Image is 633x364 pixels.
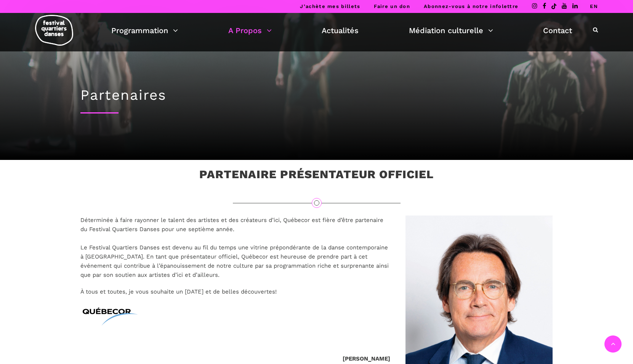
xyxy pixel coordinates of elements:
[80,216,390,279] p: Déterminée à faire rayonner le talent des artistes et des créateurs d’ici, Québecor est fière d’ê...
[409,24,493,37] a: Médiation culturelle
[343,355,390,362] strong: [PERSON_NAME]
[590,3,598,9] a: EN
[322,24,359,37] a: Actualités
[424,3,518,9] a: Abonnez-vous à notre infolettre
[300,3,360,9] a: J’achète mes billets
[543,24,572,37] a: Contact
[374,3,410,9] a: Faire un don
[199,168,434,187] h3: Partenaire Présentateur Officiel
[35,15,73,46] img: logo-fqd-med
[80,287,390,296] p: À tous et toutes, je vous souhaite un [DATE] et de belles découvertes!
[111,24,178,37] a: Programmation
[228,24,272,37] a: A Propos
[80,87,553,104] h1: Partenaires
